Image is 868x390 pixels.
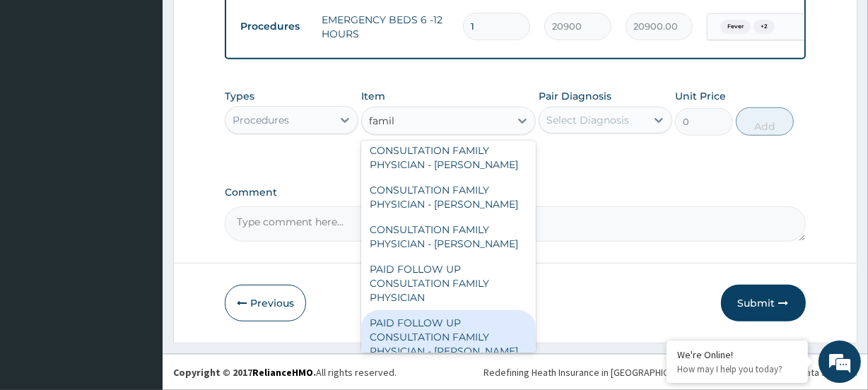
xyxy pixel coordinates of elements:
div: We're Online! [677,348,797,361]
div: PAID FOLLOW UP CONSULTATION FAMILY PHYSICIAN - [PERSON_NAME] [361,310,535,364]
label: Unit Price [675,89,726,103]
div: PAID FOLLOW UP CONSULTATION FAMILY PHYSICIAN - [PERSON_NAME] [361,124,535,177]
span: We're online! [82,110,195,252]
button: Previous [225,285,306,321]
img: d_794563401_company_1708531726252_794563401 [26,71,57,106]
footer: All rights reserved. [163,354,868,390]
div: CONSULTATION FAMILY PHYSICIAN - [PERSON_NAME] [361,217,535,256]
button: Submit [721,285,806,321]
span: Fever [720,20,751,34]
label: Pair Diagnosis [539,89,611,103]
div: Redefining Heath Insurance in [GEOGRAPHIC_DATA] using Telemedicine and Data Science! [483,365,857,379]
div: PAID FOLLOW UP CONSULTATION FAMILY PHYSICIAN [361,256,535,310]
button: Add [736,107,794,136]
label: Comment [225,187,805,199]
div: Minimize live chat window [232,7,266,41]
td: EMERGENCY BEDS 6 -12 HOURS [315,6,456,48]
a: RelianceHMO [252,366,313,379]
textarea: Type your message and hit 'Enter' [7,249,269,298]
p: How may I help you today? [677,363,797,375]
div: Select Diagnosis [546,113,629,127]
label: Item [361,89,385,103]
div: CONSULTATION FAMILY PHYSICIAN - [PERSON_NAME] [361,177,535,217]
strong: Copyright © 2017 . [173,366,316,379]
label: Types [225,90,254,102]
div: Chat with us now [74,79,237,97]
td: Procedures [233,13,315,40]
span: + 2 [753,20,775,34]
div: Procedures [233,113,289,127]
